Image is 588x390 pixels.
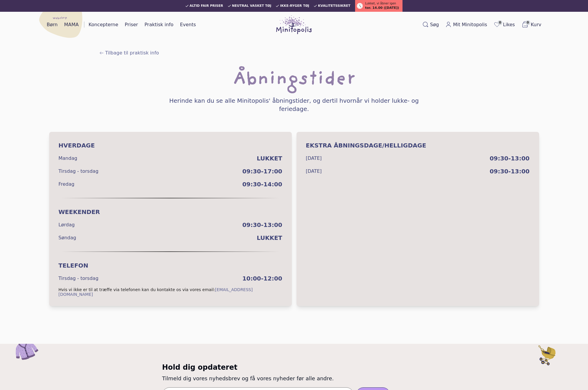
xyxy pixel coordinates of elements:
[62,20,81,29] a: MAMA
[453,21,487,28] span: Mit Minitopolis
[257,234,282,242] span: Lukket
[276,15,312,34] img: Minitopolis logo
[59,275,99,282] div: Tirsdag - torsdag
[142,20,176,29] a: Praktisk info
[122,20,140,29] a: Priser
[59,141,282,150] h4: Hverdage
[242,180,282,188] span: 09:30-14:00
[59,181,74,188] div: Fredag
[162,97,426,113] h4: Herinde kan du se alle Minitopolis' åbningstider, og dertil hvornår vi holder lukke- og feriedage.
[162,374,426,383] p: Tilmeld dig vores nyhedsbrev og få vores nyheder før alle andre.
[430,21,439,28] span: Søg
[59,287,253,297] a: [EMAIL_ADDRESS][DOMAIN_NAME]
[242,274,282,283] span: 10:00-12:00
[306,168,322,175] div: [DATE]
[242,221,282,229] span: 09:30-13:00
[498,20,502,25] span: 0
[59,221,75,228] div: Lørdag
[257,154,282,162] span: Lukket
[491,20,517,30] a: 0Likes
[59,155,77,162] div: Mandag
[232,4,271,8] span: Neutral vasket tøj
[86,20,121,29] a: Koncepterne
[59,287,282,297] p: Hvis vi ikke er til at træffe via telefonen kan du kontakte os via vores email:
[178,20,198,29] a: Events
[105,49,159,57] span: Tilbage til praktisk info
[233,71,355,89] h1: Åbningstider
[99,49,159,57] a: Tilbage til praktisk info
[306,141,530,150] h4: Ekstra Åbningsdage/Helligdage
[59,208,282,216] h4: Weekender
[365,6,399,11] span: tor. 14.00 ([DATE])
[59,234,76,241] div: Søndag
[280,4,309,8] span: Ikke-ryger tøj
[44,20,60,29] a: Børn
[190,4,223,8] span: Altid fair priser
[162,363,426,372] h3: Hold dig opdateret
[59,261,282,270] h4: Telefon
[519,20,544,30] button: 0Kurv
[490,154,530,162] span: 09:30-13:00
[443,20,490,29] a: Mit Minitopolis
[490,167,530,175] span: 09:30-13:00
[420,20,441,29] button: Søg
[318,4,350,8] span: Kvalitetssikret
[526,20,530,25] span: 0
[503,21,515,28] span: Likes
[306,155,322,162] div: [DATE]
[59,168,99,175] div: Tirsdag - torsdag
[531,21,541,28] span: Kurv
[365,1,396,6] span: Lukket, vi åbner igen
[242,167,282,175] span: 09:30-17:00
